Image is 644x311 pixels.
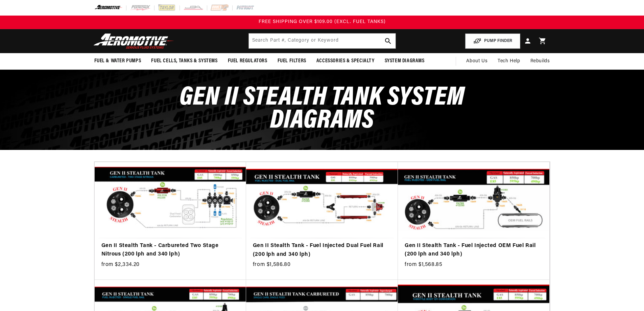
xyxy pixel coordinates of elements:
span: Fuel Filters [278,58,306,65]
span: Tech Help [498,58,520,65]
summary: Accessories & Specialty [311,53,380,69]
span: Fuel & Water Pumps [94,58,141,65]
a: About Us [461,53,493,69]
summary: System Diagrams [380,53,430,69]
span: Fuel Cells, Tanks & Systems [151,58,217,65]
summary: Fuel & Water Pumps [89,53,146,69]
input: Search by Part Number, Category or Keyword [249,34,396,48]
span: Rebuilds [530,58,550,65]
span: System Diagrams [385,58,425,65]
a: Gen II Stealth Tank - Fuel Injected OEM Fuel Rail (200 lph and 340 lph) [405,242,543,259]
span: About Us [466,59,487,64]
summary: Rebuilds [525,53,555,69]
span: Accessories & Specialty [316,58,375,65]
button: search button [381,34,396,48]
a: Gen II Stealth Tank - Carbureted Two Stage Nitrous (200 lph and 340 lph) [101,242,239,259]
span: Gen II Stealth Tank System Diagrams [180,85,465,134]
summary: Fuel Regulators [223,53,272,69]
summary: Fuel Filters [272,53,311,69]
span: Fuel Regulators [228,58,267,65]
img: Aeromotive [92,33,176,49]
button: PUMP FINDER [465,34,520,49]
summary: Fuel Cells, Tanks & Systems [146,53,222,69]
summary: Tech Help [493,53,525,69]
span: FREE SHIPPING OVER $109.00 (EXCL. FUEL TANKS) [259,19,386,24]
a: Gen II Stealth Tank - Fuel Injected Dual Fuel Rail (200 lph and 340 lph) [253,242,391,259]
